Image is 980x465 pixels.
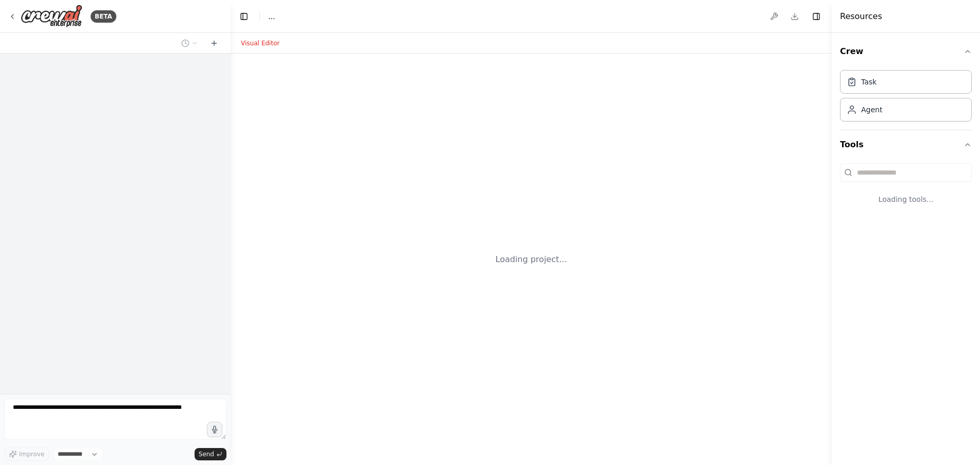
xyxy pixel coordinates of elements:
[840,10,882,23] h4: Resources
[840,159,972,221] div: Tools
[268,11,275,22] nav: breadcrumb
[235,37,286,49] button: Visual Editor
[207,422,222,437] button: Click to speak your automation idea
[496,253,567,266] div: Loading project...
[19,450,44,458] span: Improve
[861,77,877,87] div: Task
[840,66,972,130] div: Crew
[840,130,972,159] button: Tools
[268,11,275,22] span: ...
[195,448,226,460] button: Send
[237,9,251,24] button: Hide left sidebar
[199,450,214,458] span: Send
[21,5,82,28] img: Logo
[206,37,222,49] button: Start a new chat
[861,105,882,115] div: Agent
[840,186,972,213] div: Loading tools...
[177,37,202,49] button: Switch to previous chat
[91,10,116,23] div: BETA
[4,447,49,461] button: Improve
[809,9,824,24] button: Hide right sidebar
[840,37,972,66] button: Crew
